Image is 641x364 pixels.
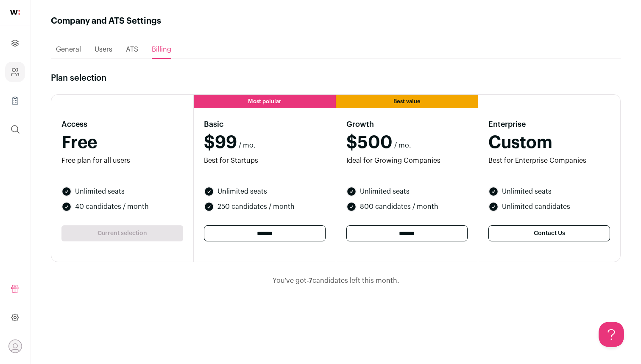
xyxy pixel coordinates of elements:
[51,72,621,84] h2: Plan selection
[61,134,97,151] span: Free
[502,186,552,197] span: Unlimited seats
[5,33,25,53] a: Projects
[95,46,112,53] span: Users
[8,339,22,353] button: Open dropdown
[75,186,125,197] span: Unlimited seats
[502,202,570,212] span: Unlimited candidates
[126,46,138,53] span: ATS
[204,156,326,166] div: Best for Startups
[599,322,624,347] iframe: Help Scout Beacon - Open
[217,202,295,212] span: 250 candidates / month
[5,62,25,82] a: Company and ATS Settings
[204,135,237,151] span: $99
[239,140,256,151] span: / mo.
[51,276,621,286] div: You've got candidates left this month.
[152,46,171,53] span: Billing
[56,41,81,58] a: General
[194,95,336,108] div: Most polular
[488,134,552,151] span: Custom
[126,41,138,58] a: ATS
[56,46,81,53] span: General
[217,186,267,197] span: Unlimited seats
[307,277,312,284] span: -7
[488,118,610,130] h3: Enterprise
[75,202,149,212] span: 40 candidates / month
[61,118,183,130] h3: Access
[10,10,20,15] img: wellfound-shorthand-0d5821cbd27db2630d0214b213865d53afaa358527fdda9d0ea32b1df1b89c2c.svg
[488,225,610,241] a: Contact Us
[360,186,410,197] span: Unlimited seats
[204,118,326,130] h3: Basic
[61,156,183,166] div: Free plan for all users
[394,140,411,151] span: / mo.
[336,95,478,108] div: Best value
[346,156,468,166] div: Ideal for Growing Companies
[61,225,183,241] div: Current selection
[360,202,438,212] span: 800 candidates / month
[346,135,393,151] span: $500
[488,156,610,166] div: Best for Enterprise Companies
[51,15,161,27] h1: Company and ATS Settings
[346,118,468,130] h3: Growth
[95,41,112,58] a: Users
[5,90,25,111] a: Company Lists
